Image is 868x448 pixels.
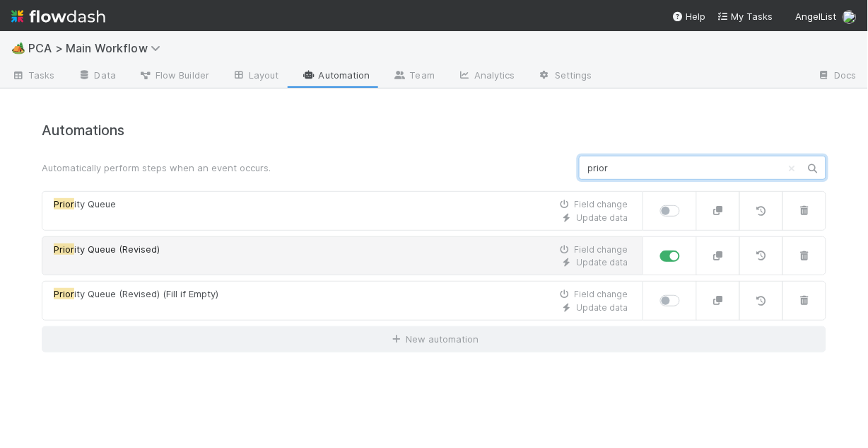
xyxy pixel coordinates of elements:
a: Layout [221,65,291,88]
a: Settings [527,65,604,88]
img: logo-inverted-e16ddd16eac7371096b0.svg [11,4,105,28]
mark: Prior [54,198,74,209]
a: Docs [807,65,868,88]
span: 🏕️ [11,42,25,54]
span: My Tasks [717,11,773,22]
img: avatar_1c530150-f9f0-4fb8-9f5d-006d570d4582.png [843,10,857,24]
a: Analytics [446,65,527,88]
a: Priority Queue (Revised)Field changeUpdate data [42,236,643,276]
span: Update data [577,302,628,313]
a: Team [382,65,446,88]
span: Field change [575,199,628,209]
span: PCA > Main Workflow [28,41,168,55]
span: AngelList [796,11,837,22]
span: Tasks [11,68,55,82]
mark: Prior [54,243,74,255]
input: Search [579,156,826,180]
span: ity Queue (Revised) [74,243,160,255]
div: Help [672,9,706,23]
div: Automatically perform steps when an event occurs. [31,161,568,175]
a: Data [66,65,127,88]
span: Flow Builder [139,68,209,82]
a: My Tasks [717,9,773,23]
a: Flow Builder [127,65,221,88]
mark: Prior [54,288,74,299]
span: ity Queue [74,198,116,209]
a: New automation [42,326,826,353]
a: Automation [291,65,382,88]
span: Update data [577,212,628,223]
a: Priority Queue (Revised) (Fill if Empty)Field changeUpdate data [42,281,643,321]
a: Priority QueueField changeUpdate data [42,191,643,231]
button: Clear search [785,157,799,180]
span: Update data [577,257,628,268]
h4: Automations [42,122,826,139]
span: Field change [575,244,628,255]
span: Field change [575,289,628,299]
span: ity Queue (Revised) (Fill if Empty) [74,288,218,299]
